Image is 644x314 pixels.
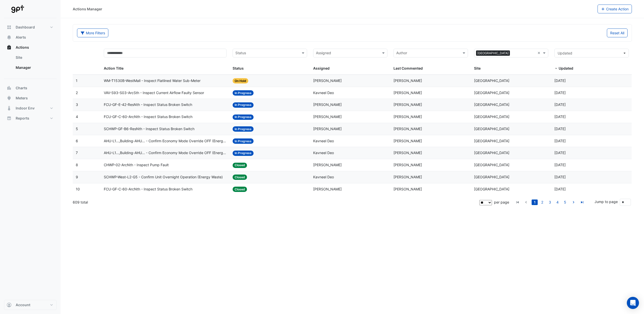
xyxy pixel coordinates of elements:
span: FCU-GF-C-60-ArcNth - Inspect Status Broken Switch [104,186,192,192]
span: [GEOGRAPHIC_DATA] [476,50,510,56]
span: Closed [233,175,247,180]
span: On Hold [233,78,248,83]
span: 4 [76,115,78,119]
button: Reset All [607,28,628,37]
span: FCU-GF-C-60-ArcNth - Inspect Status Broken Switch [104,114,192,120]
span: [GEOGRAPHIC_DATA] [474,139,509,143]
span: Kavneel Deo [313,175,334,179]
span: Reports [16,116,29,121]
span: Status [233,66,244,70]
span: [PERSON_NAME] [393,102,422,107]
span: SCHWP-West-L2-G5 - Confirm Unit Overnight Operation (Energy Waste) [104,174,223,180]
span: 3 [76,102,78,107]
span: [PERSON_NAME] [393,78,422,83]
a: 1 [532,199,538,205]
span: In Progress [233,138,254,144]
span: per page [494,200,509,204]
app-icon: Actions [7,45,12,50]
button: Reports [4,113,57,123]
span: SCHWP-GF-B6-ResNth - Inspect Status Broken Switch [104,126,194,132]
app-icon: Indoor Env [7,106,12,111]
span: In Progress [233,115,254,120]
a: 2 [539,199,545,205]
button: Account [4,300,57,310]
span: 5 [76,127,78,131]
span: 2025-08-11T09:18:46.097 [554,115,566,119]
span: [PERSON_NAME] [393,139,422,143]
app-icon: Reports [7,116,12,121]
span: Clear [537,50,542,56]
label: Jump to page [595,199,618,204]
span: Actions [16,45,29,50]
a: go to previous page [523,199,529,205]
a: Manager [12,63,57,73]
span: 10 [76,187,80,191]
img: Company Logo [6,4,29,14]
button: Meters [4,93,57,103]
li: page 1 [531,199,538,205]
button: Actions [4,42,57,52]
span: 2025-08-12T10:28:29.609 [554,78,566,83]
span: Closed [233,187,247,192]
a: go to first page [514,199,521,205]
span: Kavneel Deo [313,139,334,143]
div: Open Intercom Messenger [627,297,639,309]
span: [GEOGRAPHIC_DATA] [474,91,509,95]
li: page 2 [538,199,546,205]
a: Site [12,52,57,63]
span: In Progress [233,102,254,108]
span: Alerts [16,35,26,40]
button: More Filters [77,28,108,37]
div: 609 total [73,196,478,209]
span: [PERSON_NAME] [393,163,422,167]
button: Indoor Env [4,103,57,113]
span: [GEOGRAPHIC_DATA] [474,78,509,83]
a: 3 [547,199,553,205]
span: [PERSON_NAME] [313,127,342,131]
span: Closed [233,163,247,168]
span: Indoor Env [16,106,35,111]
span: Updated [559,66,573,70]
div: Actions Manager [73,6,102,12]
span: Account [16,302,30,307]
span: 9 [76,175,78,179]
span: [PERSON_NAME] [313,115,342,119]
li: page 3 [546,199,554,205]
span: [PERSON_NAME] [313,102,342,107]
app-icon: Meters [7,96,12,101]
span: Kavneel Deo [313,91,334,95]
span: [GEOGRAPHIC_DATA] [474,163,509,167]
span: 2025-07-10T10:12:34.227 [554,175,566,179]
button: Dashboard [4,22,57,32]
span: WM-T1530B-WestMall - Inspect Flatlined Water Sub-Meter [104,78,201,84]
span: In Progress [233,90,254,96]
span: [PERSON_NAME] [313,187,342,191]
span: Updated [558,51,572,55]
span: Action Title [104,66,123,70]
span: Kavneel Deo [313,151,334,155]
span: [PERSON_NAME] [393,187,422,191]
span: [GEOGRAPHIC_DATA] [474,127,509,131]
span: Charts [16,85,27,91]
span: Meters [16,96,28,101]
button: Create Action [598,5,632,13]
span: 8 [76,163,78,167]
app-icon: Alerts [7,35,12,40]
span: Site [474,66,481,70]
span: [GEOGRAPHIC_DATA] [474,151,509,155]
span: 2025-08-11T09:13:00.785 [554,151,566,155]
span: [PERSON_NAME] [393,115,422,119]
span: CHWP-02-ArcNth - Inspect Pump Fault [104,162,169,168]
span: 2 [76,91,78,95]
app-icon: Dashboard [7,25,12,30]
span: 7 [76,151,78,155]
button: Updated [554,49,629,58]
span: 2025-08-11T09:19:07.715 [554,102,566,107]
span: Dashboard [16,25,35,30]
span: 2025-07-30T14:09:44.428 [554,163,566,167]
span: [GEOGRAPHIC_DATA] [474,187,509,191]
span: 1 [76,78,78,83]
span: Last Commented [393,66,423,70]
a: go to next page [571,199,577,205]
span: [PERSON_NAME] [313,163,342,167]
